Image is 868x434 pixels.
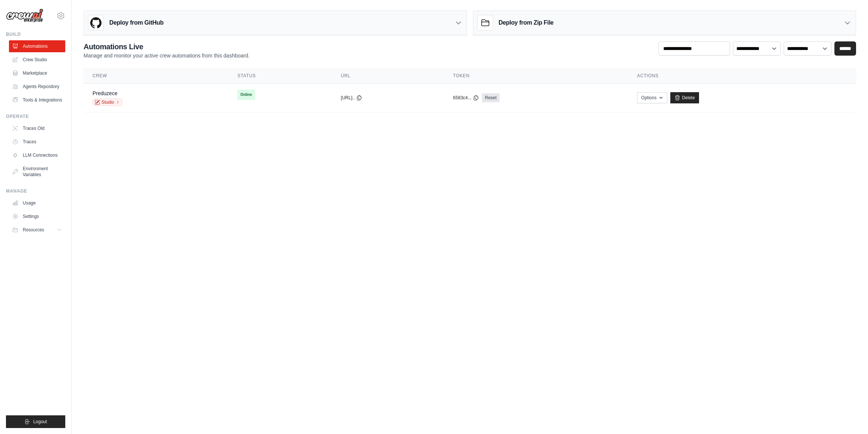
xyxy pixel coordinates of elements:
[482,93,499,102] a: Reset
[88,15,103,30] img: GitHub Logo
[9,149,65,161] a: LLM Connections
[9,54,65,66] a: Crew Studio
[453,95,479,101] button: 6583c4...
[9,210,65,222] a: Settings
[444,68,628,84] th: Token
[9,163,65,181] a: Environment Variables
[93,99,122,106] a: Studio
[9,67,65,79] a: Marketplace
[6,9,43,23] img: Logo
[6,31,65,37] div: Build
[670,92,699,103] a: Delete
[9,122,65,134] a: Traces Old
[84,52,250,59] p: Manage and monitor your active crew automations from this dashboard.
[6,415,65,428] button: Logout
[93,90,117,96] a: Preduzece
[9,197,65,209] a: Usage
[6,188,65,194] div: Manage
[23,227,44,233] span: Resources
[228,68,332,84] th: Status
[9,94,65,106] a: Tools & Integrations
[499,18,554,27] h3: Deploy from Zip File
[6,113,65,119] div: Operate
[9,81,65,93] a: Agents Repository
[84,41,250,52] h2: Automations Live
[84,68,228,84] th: Crew
[237,90,255,100] span: Online
[9,136,65,148] a: Traces
[637,92,667,103] button: Options
[332,68,444,84] th: URL
[9,40,65,52] a: Automations
[9,224,65,236] button: Resources
[109,18,163,27] h3: Deploy from GitHub
[628,68,856,84] th: Actions
[33,419,47,425] span: Logout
